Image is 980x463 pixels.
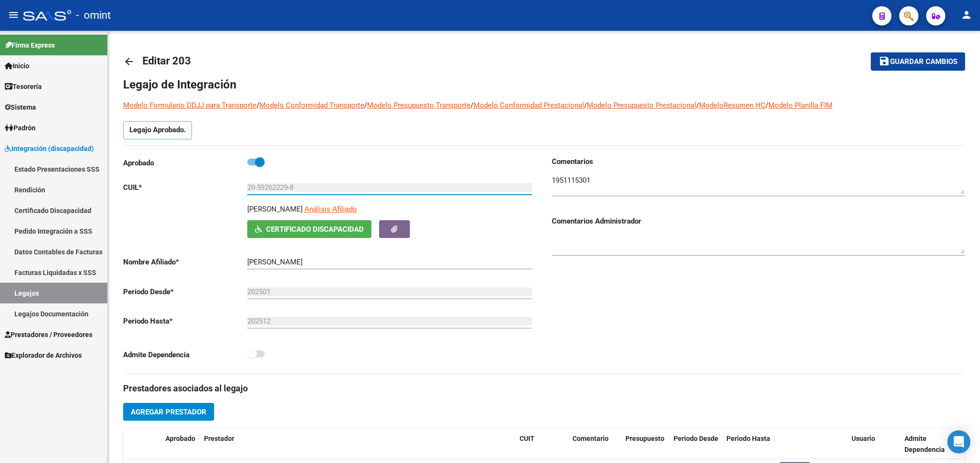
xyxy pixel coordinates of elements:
[367,101,471,110] a: Modelo Presupuesto Transporte
[768,101,832,110] a: Modelo Planilla FIM
[5,81,42,92] span: Tesorería
[8,9,19,21] mat-icon: menu
[123,316,247,326] p: Periodo Hasta
[516,428,569,460] datatable-header-cell: CUIT
[674,435,718,442] span: Periodo Desde
[247,220,371,238] button: Certificado Discapacidad
[123,287,247,297] p: Periodo Desde
[5,102,36,113] span: Sistema
[569,428,622,460] datatable-header-cell: Comentario
[123,77,965,92] h1: Legajo de Integración
[123,182,247,193] p: CUIL
[904,435,945,453] span: Admite Dependencia
[622,428,670,460] datatable-header-cell: Presupuesto
[123,56,135,67] mat-icon: arrow_back
[901,428,954,460] datatable-header-cell: Admite Dependencia
[5,350,82,361] span: Explorador de Archivos
[165,435,195,442] span: Aprobado
[726,435,770,442] span: Periodo Hasta
[123,158,247,168] p: Aprobado
[123,350,247,360] p: Admite Dependencia
[890,58,957,66] span: Guardar cambios
[123,382,965,395] h3: Prestadores asociados al legajo
[142,55,191,67] span: Editar 203
[878,55,890,67] mat-icon: save
[587,101,696,110] a: Modelo Presupuesto Prestacional
[162,428,200,460] datatable-header-cell: Aprobado
[259,101,364,110] a: Modelo Conformidad Transporte
[200,428,516,460] datatable-header-cell: Prestador
[123,257,247,267] p: Nombre Afiliado
[76,5,111,26] span: - omint
[552,156,965,167] h3: Comentarios
[123,403,214,421] button: Agregar Prestador
[852,435,875,442] span: Usuario
[552,216,965,226] h3: Comentarios Administrador
[266,225,364,234] span: Certificado Discapacidad
[947,430,970,453] div: Open Intercom Messenger
[871,52,965,70] button: Guardar cambios
[5,143,94,154] span: Integración (discapacidad)
[520,435,535,442] span: CUIT
[625,435,664,442] span: Presupuesto
[473,101,584,110] a: Modelo Conformidad Prestacional
[848,428,901,460] datatable-header-cell: Usuario
[670,428,723,460] datatable-header-cell: Periodo Desde
[961,9,972,21] mat-icon: person
[5,40,55,50] span: Firma Express
[723,428,776,460] datatable-header-cell: Periodo Hasta
[305,205,357,213] span: Análisis Afiliado
[123,101,256,110] a: Modelo Formulario DDJJ para Transporte
[5,329,92,340] span: Prestadores / Proveedores
[699,101,765,110] a: ModeloResumen HC
[204,435,234,442] span: Prestador
[5,61,29,71] span: Inicio
[247,204,303,214] p: [PERSON_NAME]
[123,121,192,139] p: Legajo Aprobado.
[573,435,609,442] span: Comentario
[131,408,206,416] span: Agregar Prestador
[5,123,36,133] span: Padrón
